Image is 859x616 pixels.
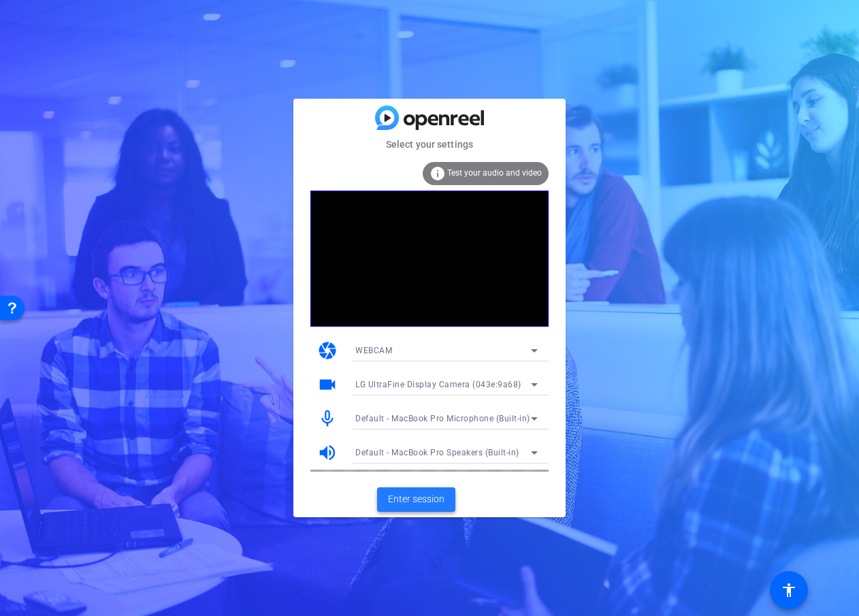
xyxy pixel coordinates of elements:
span: Enter session [388,492,444,506]
mat-icon: mic_none [317,408,338,429]
mat-icon: camera [317,340,338,361]
mat-icon: info [429,165,446,182]
span: Default - MacBook Pro Microphone (Built-in) [355,414,530,423]
mat-card-subtitle: Select your settings [293,137,566,152]
span: WEBCAM [355,346,392,355]
mat-icon: volume_up [317,442,338,463]
mat-icon: accessibility [781,582,797,598]
mat-icon: videocam [317,374,338,395]
span: Test your audio and video [447,168,542,178]
button: Enter session [377,487,455,512]
span: Default - MacBook Pro Speakers (Built-in) [355,448,519,457]
img: blue-gradient.svg [375,106,484,129]
span: LG UltraFine Display Camera (043e:9a68) [355,380,521,389]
